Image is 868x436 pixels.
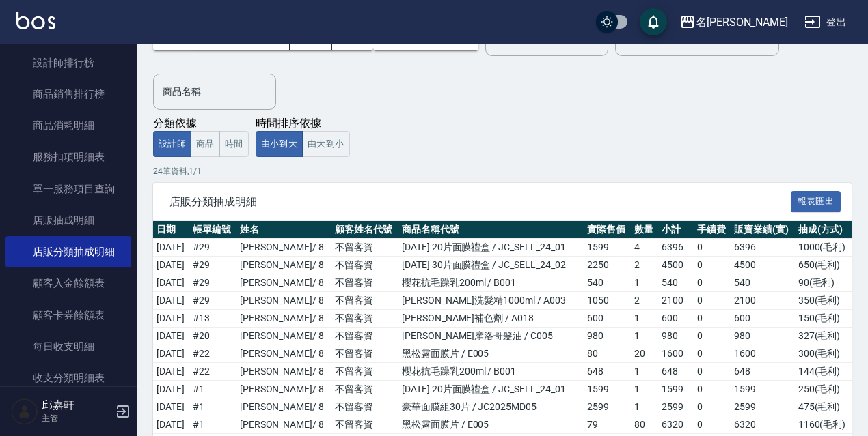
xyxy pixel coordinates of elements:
[189,363,236,381] td: # 22
[631,239,658,257] td: 4
[658,239,694,257] td: 6396
[5,47,131,78] a: 設計師排行榜
[331,239,398,257] td: 不留客資
[791,194,841,207] a: 報表匯出
[153,131,191,158] button: 設計師
[795,310,852,328] td: 150 ( 毛利 )
[11,398,38,425] img: Person
[694,257,731,274] td: 0
[631,381,658,398] td: 1
[153,117,249,131] div: 分類依據
[331,381,398,398] td: 不留客資
[398,328,584,345] td: [PERSON_NAME]摩洛哥髮油 / C005
[5,331,131,362] a: 每日收支明細
[731,310,795,328] td: 600
[799,10,852,35] button: 登出
[236,416,331,434] td: [PERSON_NAME]/ 8
[236,239,331,257] td: [PERSON_NAME]/ 8
[631,363,658,381] td: 1
[236,345,331,363] td: [PERSON_NAME]/ 8
[189,239,236,257] td: # 29
[153,221,189,239] th: 日期
[731,363,795,381] td: 648
[795,221,852,239] th: 抽成(方式)
[631,274,658,292] td: 1
[153,345,189,363] td: [DATE]
[398,363,584,381] td: 櫻花抗毛躁乳200ml / B001
[398,221,584,239] th: 商品名稱代號
[153,239,189,257] td: [DATE]
[795,381,852,398] td: 250 ( 毛利 )
[189,257,236,274] td: # 29
[236,274,331,292] td: [PERSON_NAME]/ 8
[236,381,331,398] td: [PERSON_NAME]/ 8
[731,416,795,434] td: 6320
[795,292,852,310] td: 350 ( 毛利 )
[694,381,731,398] td: 0
[189,328,236,345] td: # 20
[731,381,795,398] td: 1599
[694,398,731,416] td: 0
[256,131,303,158] button: 由小到大
[153,257,189,274] td: [DATE]
[795,363,852,381] td: 144 ( 毛利 )
[189,292,236,310] td: # 29
[153,274,189,292] td: [DATE]
[189,310,236,328] td: # 13
[795,239,852,257] td: 1000 ( 毛利 )
[398,345,584,363] td: 黑松露面膜片 / E005
[331,257,398,274] td: 不留客資
[631,221,658,239] th: 數量
[795,274,852,292] td: 90 ( 毛利 )
[153,328,189,345] td: [DATE]
[694,363,731,381] td: 0
[696,14,788,31] div: 名[PERSON_NAME]
[236,221,331,239] th: 姓名
[398,239,584,257] td: [DATE] 20片面膜禮盒 / JC_SELL_24_01
[694,310,731,328] td: 0
[331,292,398,310] td: 不留客資
[256,117,350,131] div: 時間排序依據
[640,8,667,35] button: save
[398,257,584,274] td: [DATE] 30片面膜禮盒 / JC_SELL_24_02
[398,274,584,292] td: 櫻花抗毛躁乳200ml / B001
[331,221,398,239] th: 顧客姓名代號
[631,328,658,345] td: 1
[302,131,350,158] button: 由大到小
[584,381,631,398] td: 1599
[674,8,794,36] button: 名[PERSON_NAME]
[584,257,631,274] td: 2250
[42,412,111,424] p: 主管
[658,416,694,434] td: 6320
[236,398,331,416] td: [PERSON_NAME]/ 8
[398,398,584,416] td: 豪華面膜組30片 / JC2025MD05
[236,363,331,381] td: [PERSON_NAME]/ 8
[189,221,236,239] th: 帳單編號
[795,398,852,416] td: 475 ( 毛利 )
[658,381,694,398] td: 1599
[236,310,331,328] td: [PERSON_NAME]/ 8
[791,191,841,212] button: 報表匯出
[584,292,631,310] td: 1050
[153,292,189,310] td: [DATE]
[169,195,791,209] span: 店販分類抽成明細
[584,328,631,345] td: 980
[584,310,631,328] td: 600
[331,328,398,345] td: 不留客資
[16,12,55,29] img: Logo
[658,363,694,381] td: 648
[731,274,795,292] td: 540
[5,267,131,299] a: 顧客入金餘額表
[331,398,398,416] td: 不留客資
[631,257,658,274] td: 2
[398,310,584,328] td: [PERSON_NAME]補色劑 / A018
[331,310,398,328] td: 不留客資
[5,78,131,110] a: 商品銷售排行榜
[795,257,852,274] td: 650 ( 毛利 )
[398,416,584,434] td: 黑松露面膜片 / E005
[153,398,189,416] td: [DATE]
[236,328,331,345] td: [PERSON_NAME]/ 8
[731,328,795,345] td: 980
[236,257,331,274] td: [PERSON_NAME]/ 8
[584,363,631,381] td: 648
